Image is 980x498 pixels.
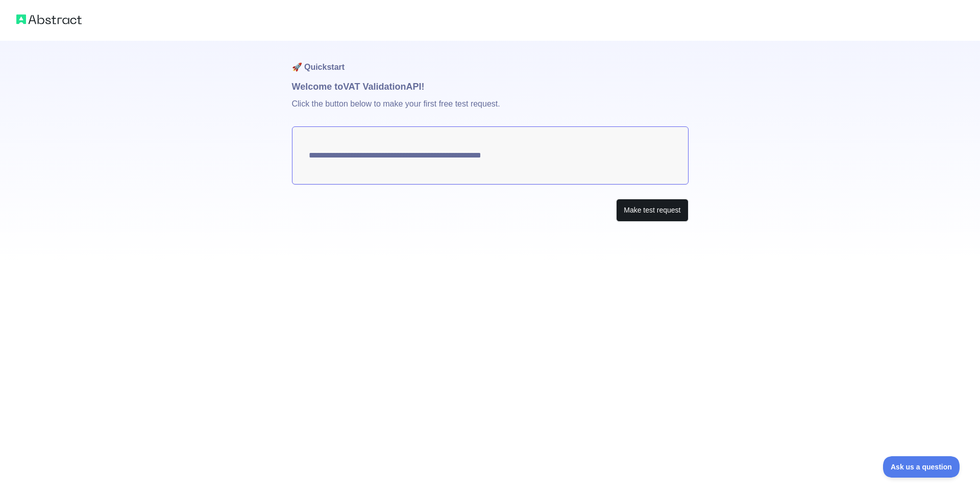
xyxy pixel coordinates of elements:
button: Make test request [616,199,688,222]
h1: Welcome to VAT Validation API! [292,80,689,94]
img: Abstract logo [16,12,82,27]
h1: 🚀 Quickstart [292,41,689,80]
p: Click the button below to make your first free test request. [292,94,689,126]
iframe: Toggle Customer Support [883,456,960,478]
